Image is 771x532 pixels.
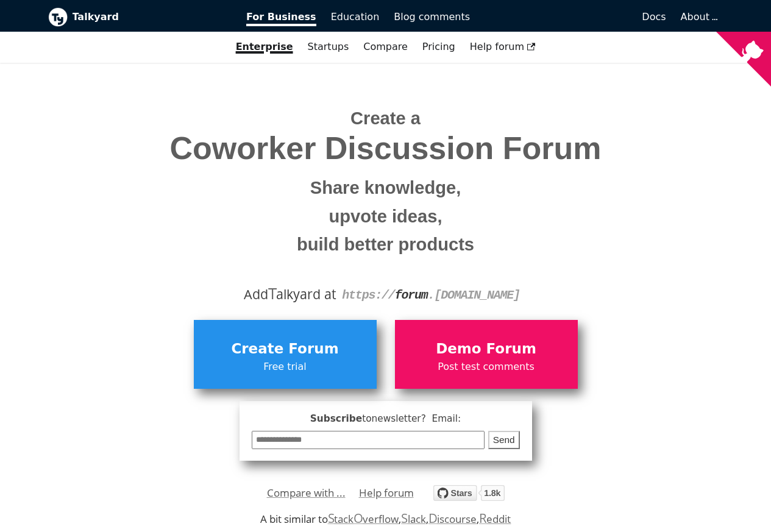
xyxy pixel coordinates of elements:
span: Education [331,11,380,23]
a: Slack [401,512,425,526]
a: Compare with ... [267,484,346,502]
span: Demo Forum [401,338,572,361]
a: Pricing [415,37,463,57]
a: Docs [477,7,673,27]
span: Post test comments [401,359,572,375]
span: Coworker Discussion Forum [57,131,714,166]
span: to newsletter ? Email: [362,413,461,424]
strong: forum [395,288,428,302]
span: Free trial [200,359,371,375]
img: talkyard.svg [433,485,505,501]
a: Create ForumFree trial [194,320,377,388]
a: Education [324,7,387,27]
span: Help forum [470,41,536,52]
div: Add alkyard at [57,284,714,305]
a: Talkyard logoTalkyard [48,7,230,27]
span: Create Forum [200,338,371,361]
a: Demo ForumPost test comments [395,320,578,388]
a: StackOverflow [328,512,399,526]
b: Talkyard [73,9,230,25]
small: build better products [57,230,714,259]
img: Talkyard logo [48,7,68,27]
a: Help forum [359,484,414,502]
span: Docs [642,11,666,23]
small: upvote ideas, [57,202,714,231]
a: Enterprise [229,37,300,57]
span: Blog comments [394,11,470,23]
a: Blog comments [386,7,477,27]
a: About [681,11,716,23]
span: Create a [350,108,421,128]
small: Share knowledge, [57,174,714,202]
span: S [328,509,335,527]
span: Subscribe [252,411,520,427]
code: https:// . [DOMAIN_NAME] [342,288,520,302]
a: Star debiki/talkyard on GitHub [433,487,505,505]
span: O [354,509,363,527]
a: Startups [300,37,357,57]
a: Discourse [428,512,477,526]
span: S [401,509,408,527]
a: Help forum [463,37,543,57]
span: D [428,509,438,527]
a: For Business [239,7,324,27]
a: Compare [363,41,408,52]
a: Reddit [479,512,511,526]
span: R [479,509,487,527]
span: For Business [246,11,316,26]
span: T [268,282,277,304]
button: Send [488,431,520,450]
